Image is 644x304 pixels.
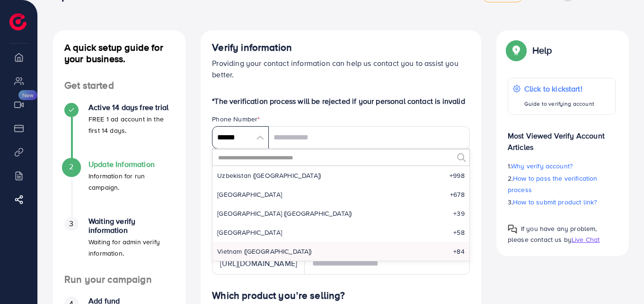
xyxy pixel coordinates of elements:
span: [GEOGRAPHIC_DATA] ([GEOGRAPHIC_DATA]) [217,209,352,218]
h4: Get started [53,80,185,92]
p: 3. [508,196,616,208]
span: +998 [450,171,465,180]
li: Update Information [53,160,185,217]
p: Most Viewed Verify Account Articles [508,122,616,153]
h4: Active 14 days free trial [88,103,174,112]
iframe: Chat [604,261,637,297]
h4: A quick setup guide for your business. [53,42,185,64]
span: +678 [450,190,465,199]
span: +39 [453,209,464,218]
p: Information for run campaign. [88,170,174,193]
span: [GEOGRAPHIC_DATA] [217,228,282,237]
span: +58 [453,228,464,237]
img: logo [9,13,26,30]
h4: Verify information [212,42,470,54]
li: Waiting verify information [53,217,185,274]
span: If you have any problem, please contact us by [508,224,597,244]
span: How to submit product link? [513,197,597,207]
h4: Update Information [88,160,174,169]
span: Live Chat [572,235,600,244]
span: Vietnam ([GEOGRAPHIC_DATA]) [217,247,311,256]
p: Waiting for admin verify information. [88,236,174,259]
span: 3 [69,218,73,229]
h4: Waiting verify information [88,217,174,235]
span: Uzbekistan ([GEOGRAPHIC_DATA]) [217,171,321,180]
span: +84 [453,247,464,256]
h4: Run your campaign [53,274,185,286]
img: Popup guide [508,42,525,59]
p: Help [532,45,552,56]
p: 1. [508,160,616,172]
span: Why verify account? [511,161,573,171]
p: FREE 1 ad account in the first 14 days. [88,113,174,136]
p: *The verification process will be rejected if your personal contact is invalid [212,95,470,107]
span: 2 [69,161,73,172]
h4: Which product you’re selling? [212,290,470,302]
div: [URL][DOMAIN_NAME] [212,252,305,275]
span: [GEOGRAPHIC_DATA] [217,190,282,199]
p: 2. [508,173,616,195]
li: Active 14 days free trial [53,103,185,160]
label: Phone Number [212,114,260,124]
p: Guide to verifying account [524,98,594,110]
p: Click to kickstart! [524,83,594,94]
p: Providing your contact information can help us contact you to assist you better. [212,57,470,80]
span: How to pass the verification process [508,174,598,194]
img: Popup guide [508,224,517,234]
